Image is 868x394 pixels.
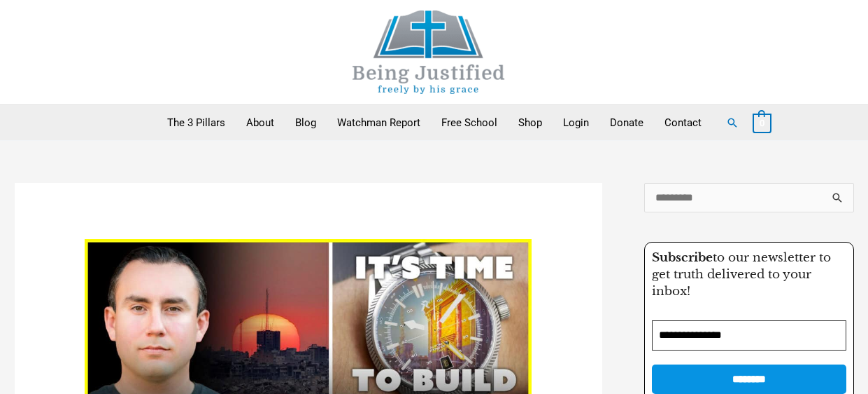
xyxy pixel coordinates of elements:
span: to our newsletter to get truth delivered to your inbox! [652,250,831,299]
a: Watchman Report [327,105,431,140]
a: Login [553,105,599,140]
a: About [236,105,285,140]
strong: Subscribe [652,250,713,265]
img: Being Justified [324,11,534,94]
a: Contact [654,105,712,140]
nav: Primary Site Navigation [157,105,712,140]
a: Donate [599,105,654,140]
span: 0 [760,118,764,128]
a: View Shopping Cart, empty [753,116,771,129]
a: Shop [508,105,553,140]
a: Free School [431,105,508,140]
a: Search button [726,116,739,129]
input: Email Address * [652,320,846,351]
a: Blog [285,105,327,140]
a: The 3 Pillars [157,105,236,140]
